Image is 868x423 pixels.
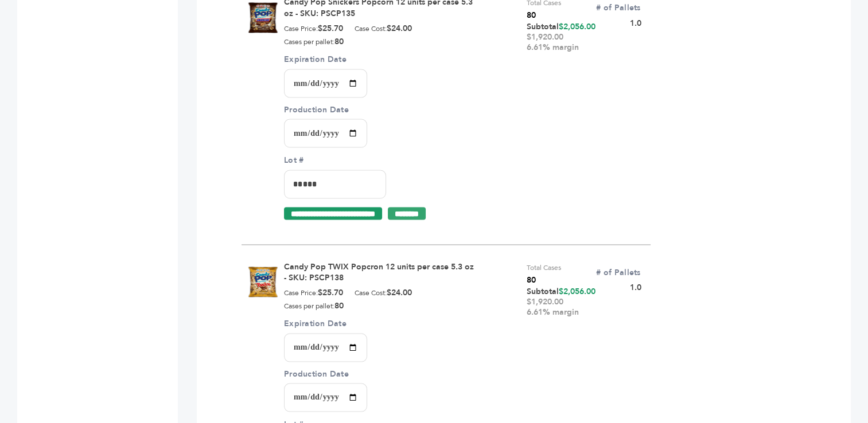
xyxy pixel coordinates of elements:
label: Expiration Date [284,318,367,329]
label: # of Pallets [595,267,641,278]
div: Cases per pallet: [284,37,344,47]
label: Lot # [284,154,386,166]
label: Production Date [284,369,367,379]
b: 80 [334,300,344,311]
div: $1,920.00 6.61% margin [527,32,595,53]
b: $25.70 [318,23,343,34]
a: Candy Pop TWIX Popcron 12 units per case 5.3 oz - SKU: PSCP138 [284,261,474,283]
label: Production Date [284,104,367,115]
div: Case Price: [284,287,343,297]
div: $1,920.00 6.61% margin [527,296,595,317]
span: $2,056.00 [559,21,595,32]
b: $24.00 [387,23,412,34]
div: Case Cost: [355,23,412,34]
div: Total Cases [527,261,561,286]
div: Case Price: [284,23,343,34]
b: $25.70 [318,287,343,297]
b: $24.00 [387,287,412,297]
div: Subtotal [527,22,595,53]
div: Subtotal [527,286,595,317]
div: Cases per pallet: [284,300,344,311]
div: Case Cost: [355,287,412,297]
span: 80 [527,9,561,22]
label: # of Pallets [595,2,641,14]
span: 80 [527,273,561,286]
b: 80 [334,36,344,47]
label: Expiration Date [284,54,367,65]
span: $2,056.00 [559,285,595,296]
div: 1.0 [595,261,651,293]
